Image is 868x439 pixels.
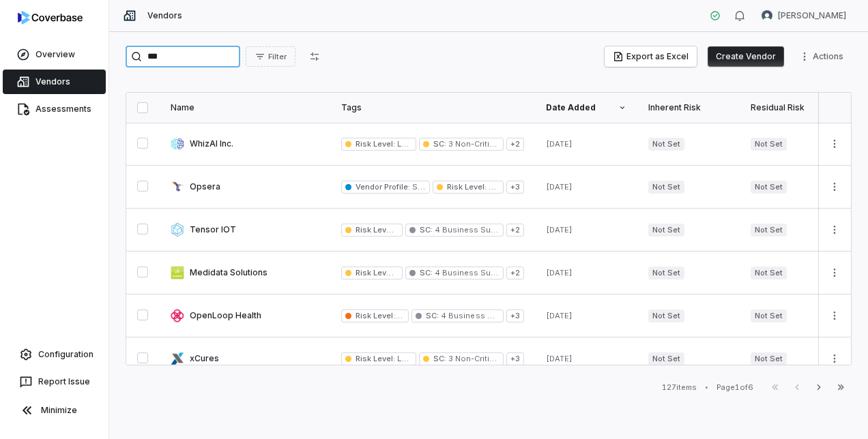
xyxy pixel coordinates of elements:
span: + 3 [506,181,524,194]
button: More actions [824,262,845,283]
span: Not Set [648,267,684,279]
div: Inherent Risk [648,102,729,113]
span: + 3 [506,352,524,365]
span: [DATE] [546,182,573,192]
span: + 2 [506,267,524,279]
span: 4 Business Supporting [433,225,523,234]
span: Low [395,225,413,234]
span: [DATE] [546,311,573,320]
span: SC : [426,311,439,320]
div: Residual Risk [751,102,831,113]
a: Overview [3,42,106,67]
span: Not Set [648,138,684,151]
button: More actions [824,305,845,326]
span: [DATE] [546,354,573,363]
span: Not Set [648,352,684,365]
a: Configuration [5,342,103,367]
span: [DATE] [546,268,573,277]
span: Low [395,139,413,149]
span: Not Set [751,138,787,151]
span: SC : [420,268,433,277]
span: + 2 [506,138,524,151]
span: Not Set [648,181,684,194]
div: Date Added [546,102,626,113]
span: Risk Level : [356,225,395,234]
img: logo-D7KZi-bG.svg [18,11,83,25]
span: SC : [433,139,446,149]
span: Risk Level : [356,354,395,363]
span: Risk Level : [356,268,395,277]
a: Vendors [3,70,106,94]
span: SC : [433,354,446,363]
button: More actions [824,348,845,369]
div: Page 1 of 6 [717,382,753,393]
span: 3 Non-Critical [446,139,500,149]
div: Tags [341,102,524,113]
span: [PERSON_NAME] [778,10,846,21]
button: Jesse Nord avatar[PERSON_NAME] [753,5,854,26]
span: Not Set [751,224,787,237]
span: Low [395,354,413,363]
span: Risk Level : [356,139,395,149]
button: Filter [246,46,295,67]
a: Assessments [3,97,106,121]
span: Low [487,182,504,192]
img: Jesse Nord avatar [762,10,772,21]
button: More actions [824,219,845,240]
span: Not Set [751,267,787,279]
button: Export as Excel [605,46,697,67]
button: Minimize [5,397,103,424]
span: SC : [420,225,433,234]
span: + 3 [506,309,524,322]
span: Not Set [648,309,684,322]
span: Not Set [751,309,787,322]
div: Name [171,102,319,113]
span: Not Set [648,224,684,237]
span: [DATE] [546,225,573,234]
button: Report Issue [5,369,103,394]
span: 3 Non-Critical [446,354,500,363]
span: [DATE] [546,139,573,149]
button: More actions [824,177,845,197]
span: Not Set [751,352,787,365]
span: Risk Level : [447,182,487,192]
button: More actions [795,46,852,67]
button: More actions [824,134,845,154]
span: Vendors [147,10,182,21]
span: Low [395,268,413,277]
span: Risk Level : [356,311,403,320]
div: 127 items [662,382,697,393]
span: + 2 [506,224,524,237]
span: 4 Business Supporting [433,268,523,277]
span: Filter [268,52,287,62]
div: • [705,382,708,392]
span: Vendor Profile : [356,182,410,192]
button: Create Vendor [708,46,784,67]
span: Not Set [751,181,787,194]
span: 4 Business Supporting [439,311,530,320]
span: SaaS [410,182,431,192]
